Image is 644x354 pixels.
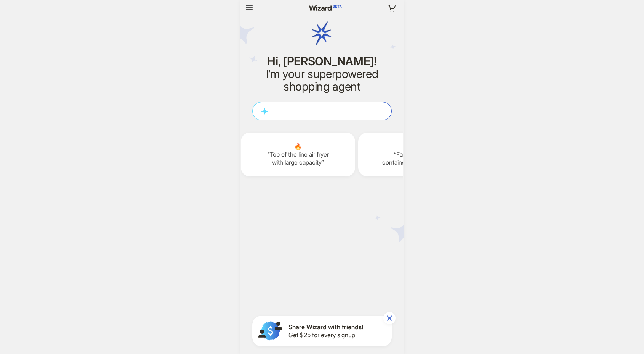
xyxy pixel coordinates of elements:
q: Face wash that contains hyaluronic acid [364,150,466,166]
span: 🧼 [364,142,466,150]
span: 🔥 [247,142,349,150]
div: 🔥Top of the line air fryer with large capacity [241,133,355,176]
q: Top of the line air fryer with large capacity [247,150,349,166]
h2: I’m your superpowered shopping agent [252,68,392,93]
img: wizard logo [299,3,345,64]
h1: Hi, [PERSON_NAME]! [252,55,392,68]
button: Share Wizard with friends!Get $25 for every signup [252,316,392,346]
span: Get $25 for every signup [288,331,363,339]
span: Share Wizard with friends! [288,323,363,331]
div: 🧼Face wash that contains hyaluronic acid [358,133,473,176]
